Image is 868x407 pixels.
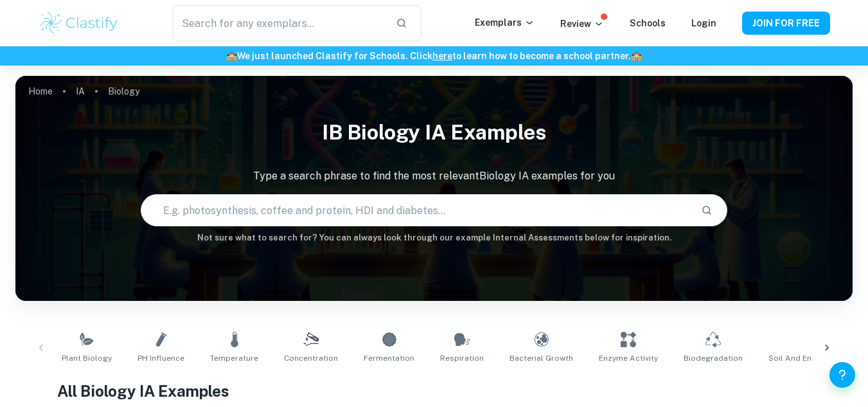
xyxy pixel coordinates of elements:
[15,231,853,244] h6: Not sure what to search for? You can always look through our example Internal Assessments below f...
[15,168,853,184] p: Type a search phrase to find the most relevant Biology IA examples for you
[141,192,690,228] input: E.g. photosynthesis, coffee and protein, HDI and diabetes...
[3,49,865,63] h6: We just launched Clastify for Schools. Click to learn how to become a school partner.
[210,352,258,364] span: Temperature
[829,362,855,388] button: Help and Feedback
[76,82,85,100] a: IA
[364,352,414,364] span: Fermentation
[62,352,112,364] span: Plant Biology
[28,82,53,100] a: Home
[696,199,718,221] button: Search
[173,5,385,41] input: Search for any exemplars...
[284,352,338,364] span: Concentration
[39,10,120,36] img: Clastify logo
[57,379,811,402] h1: All Biology IA Examples
[440,352,484,364] span: Respiration
[631,51,642,61] span: 🏫
[226,51,237,61] span: 🏫
[630,18,666,28] a: Schools
[432,51,452,61] a: here
[691,18,716,28] a: Login
[108,84,139,98] p: Biology
[560,17,604,31] p: Review
[599,352,658,364] span: Enzyme Activity
[684,352,743,364] span: Biodegradation
[15,112,853,153] h1: IB Biology IA examples
[475,15,535,30] p: Exemplars
[509,352,573,364] span: Bacterial Growth
[137,352,184,364] span: pH Influence
[742,12,830,35] button: JOIN FOR FREE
